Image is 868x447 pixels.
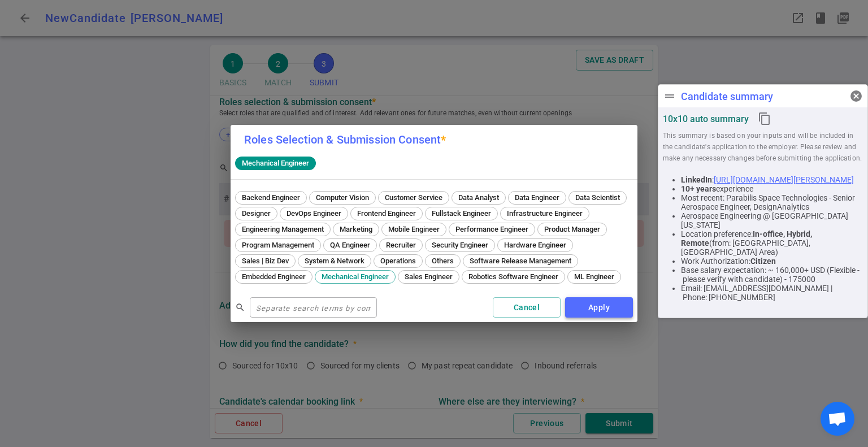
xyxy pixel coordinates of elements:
button: Cancel [493,297,561,318]
span: Backend Engineer [238,193,304,202]
span: Frontend Engineer [353,209,420,218]
span: Data Analyst [454,193,503,202]
span: Mechanical Engineer [318,272,393,281]
label: Roles Selection & Submission Consent [244,133,446,146]
span: DevOps Engineer [283,209,345,218]
input: Separate search terms by comma or space [250,298,377,316]
span: Customer Service [381,193,446,202]
div: Open chat [821,402,854,436]
span: ML Engineer [570,272,618,281]
span: Software Release Management [466,257,575,265]
span: Computer Vision [312,193,373,202]
span: Mobile Engineer [384,225,444,233]
span: System & Network [301,257,368,265]
span: Robotics Software Engineer [465,272,562,281]
span: Operations [376,257,420,265]
span: Program Management [238,241,318,249]
span: Infrastructure Engineer [503,209,587,218]
span: Designer [238,209,275,218]
span: Fullstack Engineer [428,209,495,218]
span: Mechanical Engineer [237,159,314,167]
span: search [235,302,245,313]
span: Security Engineer [428,241,492,249]
span: Performance Engineer [452,225,532,233]
span: Sales | Biz Dev [238,257,293,265]
span: QA Engineer [326,241,374,249]
span: Embedded Engineer [238,272,310,281]
span: Sales Engineer [401,272,457,281]
span: Others [428,257,458,265]
span: Engineering Management [238,225,328,233]
span: Hardware Engineer [500,241,570,249]
button: Apply [565,297,633,318]
span: Data Scientist [571,193,624,202]
span: Marketing [336,225,376,233]
span: Data Engineer [511,193,563,202]
span: Product Manager [540,225,604,233]
span: Recruiter [382,241,420,249]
